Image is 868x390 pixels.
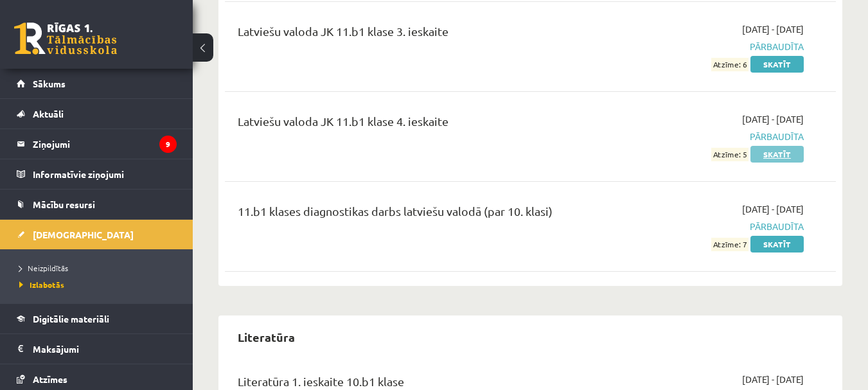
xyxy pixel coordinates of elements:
[33,159,177,189] legend: Informatīvie ziņojumi
[33,78,66,89] span: Sākums
[17,304,177,333] a: Digitālie materiāli
[17,190,177,219] a: Mācību resursi
[33,373,67,385] span: Atzīmes
[711,58,748,71] span: Atzīme: 6
[14,22,117,55] a: Rīgas 1. Tālmācības vidusskola
[159,136,177,153] i: 9
[19,262,180,274] a: Neizpildītās
[17,99,177,129] a: Aktuāli
[33,108,64,120] span: Aktuāli
[33,334,177,364] legend: Maksājumi
[19,279,180,290] a: Izlabotās
[225,322,308,352] h2: Literatūra
[750,236,804,253] a: Skatīt
[711,148,748,161] span: Atzīme: 5
[19,279,64,290] span: Izlabotās
[17,334,177,364] a: Maksājumi
[238,112,608,136] div: Latviešu valoda JK 11.b1 klase 4. ieskaite
[33,229,134,240] span: [DEMOGRAPHIC_DATA]
[19,263,68,273] span: Neizpildītās
[742,22,804,36] span: [DATE] - [DATE]
[33,313,109,324] span: Digitālie materiāli
[17,159,177,189] a: Informatīvie ziņojumi
[711,238,748,251] span: Atzīme: 7
[628,40,804,53] span: Pārbaudīta
[742,112,804,126] span: [DATE] - [DATE]
[750,146,804,163] a: Skatīt
[742,202,804,216] span: [DATE] - [DATE]
[238,202,608,226] div: 11.b1 klases diagnostikas darbs latviešu valodā (par 10. klasi)
[33,129,177,159] legend: Ziņojumi
[238,22,608,46] div: Latviešu valoda JK 11.b1 klase 3. ieskaite
[17,129,177,159] a: Ziņojumi9
[17,69,177,98] a: Sākums
[628,220,804,233] span: Pārbaudīta
[33,199,95,210] span: Mācību resursi
[742,373,804,386] span: [DATE] - [DATE]
[628,130,804,143] span: Pārbaudīta
[750,56,804,73] a: Skatīt
[17,220,177,249] a: [DEMOGRAPHIC_DATA]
